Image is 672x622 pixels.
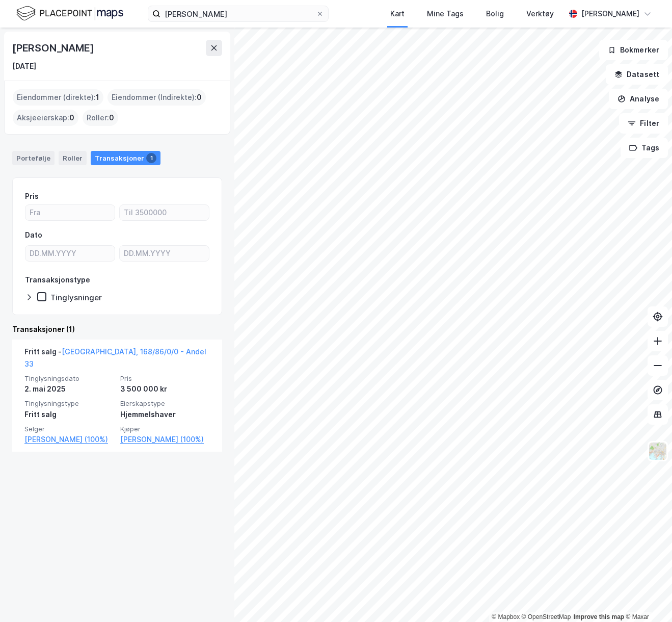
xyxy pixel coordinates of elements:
[12,323,222,335] div: Transaksjoner (1)
[59,151,87,165] div: Roller
[16,5,123,22] img: logo.f888ab2527a4732fd821a326f86c7f29.svg
[197,91,202,103] span: 0
[25,274,90,286] div: Transaksjonstype
[109,112,114,124] span: 0
[574,613,624,620] a: Improve this map
[427,8,464,20] div: Mine Tags
[13,89,103,106] div: Eiendommer (direkte) :
[24,425,114,433] span: Selger
[50,293,102,302] div: Tinglysninger
[581,8,639,20] div: [PERSON_NAME]
[120,383,210,395] div: 3 500 000 kr
[648,442,667,461] img: Z
[25,229,42,241] div: Dato
[24,408,114,421] div: Fritt salg
[24,433,114,446] a: [PERSON_NAME] (100%)
[606,64,668,85] button: Datasett
[24,399,114,408] span: Tinglysningstype
[24,374,114,383] span: Tinglysningsdato
[492,613,520,620] a: Mapbox
[12,60,36,72] div: [DATE]
[12,40,96,56] div: [PERSON_NAME]
[146,153,156,163] div: 1
[120,246,209,261] input: DD.MM.YYYY
[609,89,668,109] button: Analyse
[120,205,209,220] input: Til 3500000
[25,246,115,261] input: DD.MM.YYYY
[24,346,210,374] div: Fritt salg -
[120,433,210,446] a: [PERSON_NAME] (100%)
[91,151,160,165] div: Transaksjoner
[24,347,206,368] a: [GEOGRAPHIC_DATA], 168/86/0/0 - Andel 33
[120,374,210,383] span: Pris
[621,138,668,158] button: Tags
[83,110,118,126] div: Roller :
[526,8,554,20] div: Verktøy
[621,573,672,622] iframe: Chat Widget
[120,399,210,408] span: Eierskapstype
[25,205,115,220] input: Fra
[522,613,571,620] a: OpenStreetMap
[96,91,99,103] span: 1
[120,408,210,421] div: Hjemmelshaver
[13,110,78,126] div: Aksjeeierskap :
[599,40,668,60] button: Bokmerker
[24,383,114,395] div: 2. mai 2025
[25,190,39,202] div: Pris
[486,8,504,20] div: Bolig
[120,425,210,433] span: Kjøper
[12,151,55,165] div: Portefølje
[619,113,668,134] button: Filter
[107,89,206,106] div: Eiendommer (Indirekte) :
[390,8,405,20] div: Kart
[69,112,74,124] span: 0
[160,6,316,21] input: Søk på adresse, matrikkel, gårdeiere, leietakere eller personer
